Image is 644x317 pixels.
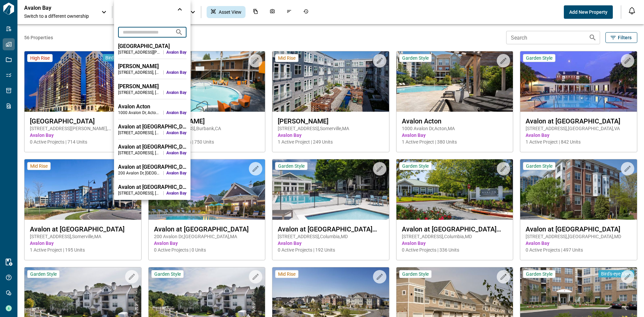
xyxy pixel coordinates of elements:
[166,110,186,115] span: Avalon Bay
[166,50,186,55] span: Avalon Bay
[118,123,186,130] div: Avalon at [GEOGRAPHIC_DATA]
[118,83,186,90] div: [PERSON_NAME]
[166,90,186,95] span: Avalon Bay
[118,70,161,75] div: [STREET_ADDRESS] , [GEOGRAPHIC_DATA] , [GEOGRAPHIC_DATA]
[118,110,161,115] div: 1000 Avalon Dr , Acton , [GEOGRAPHIC_DATA]
[166,170,186,176] span: Avalon Bay
[118,191,161,196] div: [STREET_ADDRESS] , [GEOGRAPHIC_DATA] , MD
[166,191,186,196] span: Avalon Bay
[118,43,186,50] div: [GEOGRAPHIC_DATA]
[118,63,186,70] div: [PERSON_NAME]
[118,164,186,170] div: Avalon at [GEOGRAPHIC_DATA]
[118,90,161,95] div: [STREET_ADDRESS] , [GEOGRAPHIC_DATA] , [GEOGRAPHIC_DATA]
[172,25,186,39] button: Search projects
[118,103,186,110] div: Avalon Acton
[118,184,186,191] div: Avalon at [GEOGRAPHIC_DATA][PERSON_NAME]
[118,144,186,150] div: Avalon at [GEOGRAPHIC_DATA]
[166,70,186,75] span: Avalon Bay
[166,150,186,156] span: Avalon Bay
[118,150,161,156] div: [STREET_ADDRESS] , [GEOGRAPHIC_DATA] , [GEOGRAPHIC_DATA]
[118,130,161,136] div: [STREET_ADDRESS] , [GEOGRAPHIC_DATA] , [GEOGRAPHIC_DATA]
[118,170,161,176] div: 200 Avalon Dr , [GEOGRAPHIC_DATA] , [GEOGRAPHIC_DATA]
[118,50,161,55] div: [STREET_ADDRESS][PERSON_NAME] , [GEOGRAPHIC_DATA] , [GEOGRAPHIC_DATA]
[166,130,186,136] span: Avalon Bay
